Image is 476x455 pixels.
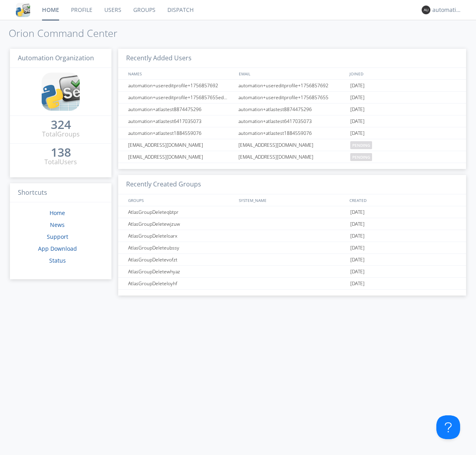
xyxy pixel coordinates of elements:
[42,73,80,111] img: cddb5a64eb264b2086981ab96f4c1ba7
[118,139,466,151] a: [EMAIL_ADDRESS][DOMAIN_NAME][EMAIL_ADDRESS][DOMAIN_NAME]pending
[126,92,236,103] div: automation+usereditprofile+1756857655editedautomation+usereditprofile+1756857655
[51,121,71,129] div: 324
[118,218,466,230] a: AtlasGroupDeletewjzuw[DATE]
[436,415,460,439] iframe: Toggle Customer Support
[126,254,236,265] div: AtlasGroupDeletevofzt
[350,230,365,242] span: [DATE]
[126,80,236,91] div: automation+usereditprofile+1756857692
[38,245,77,252] a: App Download
[51,121,71,130] a: 324
[126,242,236,253] div: AtlasGroupDeleteubssy
[44,157,77,167] div: Total Users
[126,139,236,151] div: [EMAIL_ADDRESS][DOMAIN_NAME]
[236,139,348,151] div: [EMAIL_ADDRESS][DOMAIN_NAME]
[118,242,466,254] a: AtlasGroupDeleteubssy[DATE]
[237,194,347,206] div: SYSTEM_NAME
[126,68,235,79] div: NAMES
[118,266,466,278] a: AtlasGroupDeletewhyaz[DATE]
[350,92,365,104] span: [DATE]
[118,151,466,163] a: [EMAIL_ADDRESS][DOMAIN_NAME][EMAIL_ADDRESS][DOMAIN_NAME]pending
[237,68,347,79] div: EMAIL
[350,278,365,290] span: [DATE]
[118,92,466,104] a: automation+usereditprofile+1756857655editedautomation+usereditprofile+1756857655automation+usered...
[126,127,236,139] div: automation+atlastest1884559076
[118,80,466,92] a: automation+usereditprofile+1756857692automation+usereditprofile+1756857692[DATE]
[118,115,466,127] a: automation+atlastest6417035073automation+atlastest6417035073[DATE]
[49,257,66,264] a: Status
[347,68,459,79] div: JOINED
[236,80,348,91] div: automation+usereditprofile+1756857692
[126,230,236,242] div: AtlasGroupDeleteloarx
[18,54,94,62] span: Automation Organization
[350,115,365,127] span: [DATE]
[236,104,348,115] div: automation+atlastest8874475296
[350,141,372,149] span: pending
[126,218,236,230] div: AtlasGroupDeletewjzuw
[422,6,430,14] img: 373638.png
[236,151,348,163] div: [EMAIL_ADDRESS][DOMAIN_NAME]
[16,3,30,17] img: cddb5a64eb264b2086981ab96f4c1ba7
[51,148,71,156] div: 138
[126,266,236,277] div: AtlasGroupDeletewhyaz
[118,206,466,218] a: AtlasGroupDeleteqbtpr[DATE]
[350,218,365,230] span: [DATE]
[236,127,348,139] div: automation+atlastest1884559076
[126,104,236,115] div: automation+atlastest8874475296
[236,92,348,103] div: automation+usereditprofile+1756857655
[118,278,466,290] a: AtlasGroupDeleteloyhf[DATE]
[118,104,466,115] a: automation+atlastest8874475296automation+atlastest8874475296[DATE]
[42,130,80,139] div: Total Groups
[118,254,466,266] a: AtlasGroupDeletevofzt[DATE]
[118,49,466,68] h3: Recently Added Users
[51,148,71,157] a: 138
[126,115,236,127] div: automation+atlastest6417035073
[350,254,365,266] span: [DATE]
[350,104,365,115] span: [DATE]
[347,194,459,206] div: CREATED
[118,230,466,242] a: AtlasGroupDeleteloarx[DATE]
[350,242,365,254] span: [DATE]
[118,127,466,139] a: automation+atlastest1884559076automation+atlastest1884559076[DATE]
[432,6,462,14] div: automation+atlas0032
[126,278,236,289] div: AtlasGroupDeleteloyhf
[350,80,365,92] span: [DATE]
[50,209,65,217] a: Home
[350,127,365,139] span: [DATE]
[50,221,65,228] a: News
[236,115,348,127] div: automation+atlastest6417035073
[350,266,365,278] span: [DATE]
[126,206,236,218] div: AtlasGroupDeleteqbtpr
[350,206,365,218] span: [DATE]
[10,183,111,203] h3: Shortcuts
[118,175,466,194] h3: Recently Created Groups
[126,151,236,163] div: [EMAIL_ADDRESS][DOMAIN_NAME]
[350,153,372,161] span: pending
[126,194,235,206] div: GROUPS
[47,233,68,240] a: Support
